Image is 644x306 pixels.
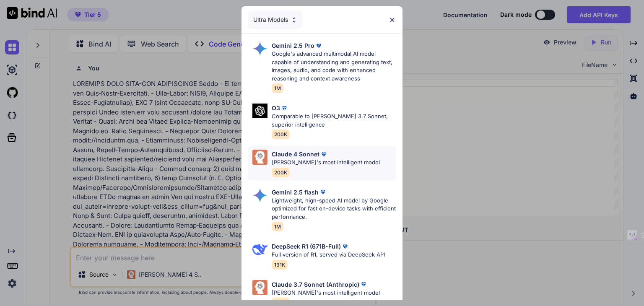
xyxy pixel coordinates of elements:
[359,280,368,288] img: premium
[252,150,267,165] img: Pick Models
[272,280,359,289] p: Claude 3.7 Sonnet (Anthropic)
[272,104,280,112] p: O3
[248,10,303,29] div: Ultra Models
[252,242,267,257] img: Pick Models
[341,242,349,251] img: premium
[272,222,283,231] span: 1M
[319,188,327,196] img: premium
[272,242,341,251] p: DeepSeek R1 (671B-Full)
[272,168,290,177] span: 200K
[272,50,396,83] p: Google's advanced multimodal AI model capable of understanding and generating text, images, audio...
[272,83,283,93] span: 1M
[314,41,323,50] img: premium
[272,251,385,259] p: Full version of R1, served via DeepSeek API
[280,104,288,112] img: premium
[252,280,267,295] img: Pick Models
[252,41,267,56] img: Pick Models
[389,16,396,23] img: close
[272,289,380,297] p: [PERSON_NAME]'s most intelligent model
[291,16,298,23] img: Pick Models
[272,158,380,167] p: [PERSON_NAME]'s most intelligent model
[252,188,267,203] img: Pick Models
[252,104,267,118] img: Pick Models
[272,150,319,158] p: Claude 4 Sonnet
[272,197,396,221] p: Lightweight, high-speed AI model by Google optimized for fast on-device tasks with efficient perf...
[319,150,328,158] img: premium
[272,188,319,197] p: Gemini 2.5 flash
[272,260,288,270] span: 131K
[272,112,396,129] p: Comparable to [PERSON_NAME] 3.7 Sonnet, superior intelligence
[272,41,314,50] p: Gemini 2.5 Pro
[272,130,290,139] span: 200K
